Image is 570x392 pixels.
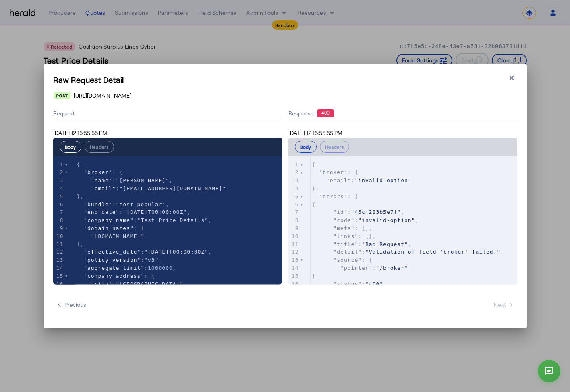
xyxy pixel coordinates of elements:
span: "email" [326,177,351,183]
div: 10 [53,232,65,240]
span: ], [77,241,84,247]
span: : , [77,177,173,183]
div: 3 [53,177,65,185]
span: "400" [365,281,383,287]
div: 13 [288,256,300,264]
span: "pointer" [340,265,372,271]
span: "Bad Request" [362,241,408,247]
button: Headers [85,141,114,153]
span: : , [77,209,191,215]
span: : , [77,257,162,263]
span: : , [312,241,412,247]
span: : { [77,273,155,279]
span: "status" [333,281,362,287]
span: "most_popular" [116,201,166,207]
div: 9 [288,224,300,232]
div: 13 [53,256,65,264]
span: }, [312,185,319,191]
div: 8 [288,216,300,224]
span: }, [77,193,84,199]
span: { [312,201,316,207]
span: "[GEOGRAPHIC_DATA]" [116,281,184,287]
div: 1 [53,161,65,169]
span: "bundle" [84,201,112,207]
span: "name" [91,177,112,183]
span: : , [77,281,187,287]
h1: Raw Request Detail [53,74,517,85]
div: 4 [288,185,300,193]
span: "effective_date" [84,249,141,255]
span: "company_address" [84,273,144,279]
span: "code" [333,217,354,223]
div: 9 [53,224,65,232]
button: Previous [53,298,89,312]
div: 4 [53,185,65,193]
span: "detail" [333,249,362,255]
span: "[EMAIL_ADDRESS][DOMAIN_NAME]" [119,185,226,191]
span: : [312,265,408,271]
span: "[DATE]T00:00:00Z" [123,209,187,215]
span: : , [77,201,170,207]
div: 2 [53,168,65,177]
span: : [312,281,383,287]
div: 3 [288,177,300,185]
span: 1000000 [148,265,173,271]
span: : , [77,265,176,271]
div: 12 [288,248,300,256]
div: 5 [53,193,65,201]
div: 15 [53,272,65,280]
div: Request [53,106,282,121]
span: "aggregate_limit" [84,265,144,271]
span: : [312,177,412,183]
span: "[DATE]T00:00:00Z" [144,249,208,255]
span: "errors" [319,193,348,199]
span: Previous [56,301,86,309]
button: Body [295,141,317,153]
span: "[PERSON_NAME]" [116,177,169,183]
div: 7 [288,208,300,216]
span: "Test Price Details" [137,217,209,223]
span: "id" [333,209,347,215]
button: Headers [320,141,349,153]
div: 10 [288,232,300,240]
div: 7 [53,208,65,216]
div: 8 [53,216,65,224]
div: 16 [288,280,300,288]
span: [DATE] 12:15:55:55 PM [53,129,107,136]
span: "links" [333,233,358,239]
button: Body [60,141,81,153]
span: "broker" [319,169,348,175]
span: "/broker" [376,265,408,271]
div: Response [288,109,517,117]
span: : { [77,169,123,175]
span: "policy_version" [84,257,141,263]
div: 6 [288,201,300,209]
div: 2 [288,168,300,177]
span: : , [312,209,405,215]
span: : [ [312,193,359,199]
span: : {}, [312,233,376,239]
span: [URL][DOMAIN_NAME] [74,92,131,100]
span: : , [77,217,212,223]
div: 16 [53,280,65,288]
span: "email" [91,185,116,191]
div: 1 [288,161,300,169]
span: : , [77,249,212,255]
span: [DATE] 12:15:55:55 PM [288,129,342,136]
span: : { [312,257,373,263]
div: 11 [53,240,65,248]
text: 400 [321,110,329,116]
span: "v3" [144,257,158,263]
span: "invalid-option" [358,217,415,223]
div: 6 [53,201,65,209]
span: { [77,162,81,168]
span: "domain_names" [84,225,134,231]
span: : [77,185,226,191]
span: : [ [77,225,145,231]
span: "title" [333,241,358,247]
span: "city" [91,281,112,287]
span: "[DOMAIN_NAME]" [91,233,144,239]
div: 5 [288,193,300,201]
span: "broker" [84,169,112,175]
span: "45cf283b5e7f" [351,209,401,215]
